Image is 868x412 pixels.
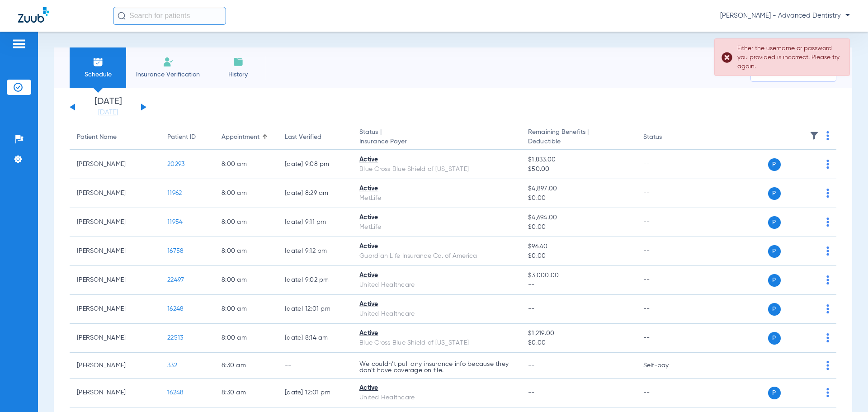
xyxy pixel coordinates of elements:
td: 8:00 AM [214,237,278,266]
span: $0.00 [528,194,628,203]
div: MetLife [359,194,514,203]
div: Active [359,384,514,393]
img: filter.svg [810,131,819,140]
td: 8:00 AM [214,324,278,353]
span: 22497 [167,277,184,283]
span: $1,219.00 [528,329,628,338]
td: -- [278,353,352,379]
div: Active [359,329,514,338]
span: $1,833.00 [528,155,628,165]
td: [DATE] 9:11 PM [278,208,352,237]
div: Patient ID [167,133,207,142]
span: -- [528,306,535,312]
img: group-dot-blue.svg [826,131,829,140]
th: Status | [352,125,521,150]
td: 8:00 AM [214,179,278,208]
div: Active [359,184,514,194]
span: 332 [167,362,177,369]
div: Active [359,271,514,280]
span: 16248 [167,389,184,396]
img: group-dot-blue.svg [826,388,829,397]
span: $4,897.00 [528,184,628,194]
td: [DATE] 9:12 PM [278,237,352,266]
div: United Healthcare [359,393,514,403]
td: [DATE] 12:01 PM [278,295,352,324]
td: -- [636,295,697,324]
th: Remaining Benefits | [521,125,636,150]
th: Status [636,125,697,150]
a: [DATE] [81,108,135,117]
div: Active [359,155,514,165]
span: -- [528,389,535,396]
div: Patient Name [77,133,117,142]
td: -- [636,150,697,179]
div: Blue Cross Blue Shield of [US_STATE] [359,338,514,348]
td: [PERSON_NAME] [70,295,160,324]
td: [DATE] 8:14 AM [278,324,352,353]
span: Deductible [528,137,628,147]
img: Zuub Logo [18,7,49,23]
span: Insurance Payer [359,137,514,147]
img: group-dot-blue.svg [826,333,829,342]
td: [DATE] 9:08 PM [278,150,352,179]
img: Manual Insurance Verification [163,57,174,67]
div: Patient ID [167,133,196,142]
td: 8:00 AM [214,266,278,295]
span: $0.00 [528,338,628,348]
span: 11954 [167,219,183,225]
span: P [768,216,781,229]
li: [DATE] [81,97,135,117]
span: -- [528,280,628,290]
td: -- [636,237,697,266]
div: Active [359,213,514,223]
span: P [768,187,781,200]
div: Active [359,300,514,309]
td: 8:00 AM [214,208,278,237]
span: Insurance Verification [133,70,203,79]
div: United Healthcare [359,280,514,290]
div: Blue Cross Blue Shield of [US_STATE] [359,165,514,174]
span: P [768,303,781,316]
td: [PERSON_NAME] [70,379,160,407]
span: $4,694.00 [528,213,628,223]
span: Schedule [76,70,119,79]
img: group-dot-blue.svg [826,304,829,313]
div: Active [359,242,514,251]
td: 8:00 AM [214,295,278,324]
span: $50.00 [528,165,628,174]
div: Last Verified [285,133,321,142]
img: group-dot-blue.svg [826,361,829,370]
div: Either the username or password you provided is incorrect. Please try again. [737,44,842,71]
div: Appointment [222,133,259,142]
div: Patient Name [77,133,153,142]
td: -- [636,208,697,237]
img: Schedule [93,57,104,67]
td: -- [636,379,697,407]
img: History [233,57,244,67]
span: 22513 [167,335,183,341]
span: P [768,158,781,171]
img: group-dot-blue.svg [826,218,829,227]
td: -- [636,266,697,295]
span: 16758 [167,248,184,254]
div: Guardian Life Insurance Co. of America [359,251,514,261]
td: -- [636,179,697,208]
img: Search Icon [118,12,126,20]
span: 11962 [167,190,182,196]
p: We couldn’t pull any insurance info because they don’t have coverage on file. [359,361,514,374]
img: group-dot-blue.svg [826,160,829,169]
td: 8:30 AM [214,353,278,379]
span: -- [528,362,535,369]
td: 8:30 AM [214,379,278,407]
span: P [768,332,781,345]
img: group-dot-blue.svg [826,189,829,198]
span: $3,000.00 [528,271,628,280]
td: [PERSON_NAME] [70,266,160,295]
td: [PERSON_NAME] [70,150,160,179]
div: Last Verified [285,133,345,142]
td: [DATE] 9:02 PM [278,266,352,295]
div: MetLife [359,223,514,232]
span: 20293 [167,161,184,167]
span: 16248 [167,306,184,312]
td: Self-pay [636,353,697,379]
